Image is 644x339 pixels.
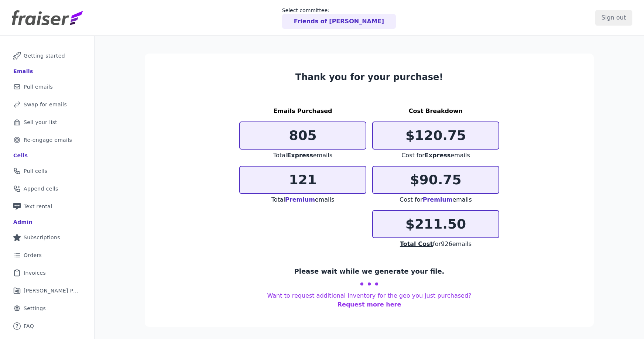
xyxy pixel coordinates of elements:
a: [PERSON_NAME] Performance [6,282,88,299]
span: Append cells [24,185,58,192]
span: Express [287,152,313,159]
p: $90.75 [373,172,499,187]
button: Request more here [338,300,401,309]
span: Re-engage emails [24,136,72,144]
p: $120.75 [373,128,499,143]
a: Append cells [6,181,88,197]
div: Emails [13,68,33,75]
a: Pull cells [6,163,88,179]
span: Sell your list [24,119,57,126]
a: Re-engage emails [6,132,88,148]
p: Please wait while we generate your file. [294,266,445,277]
p: Select committee: [282,7,396,14]
a: Orders [6,247,88,263]
span: Swap for emails [24,101,67,108]
span: Premium [285,196,315,203]
span: Pull emails [24,83,53,90]
img: Fraiser Logo [12,10,83,25]
a: Pull emails [6,79,88,95]
a: Getting started [6,48,88,64]
div: Cells [13,152,28,159]
span: Cost for emails [400,196,472,203]
a: Subscriptions [6,229,88,246]
p: 805 [240,128,366,143]
span: Subscriptions [24,234,60,241]
span: Total emails [271,196,335,203]
a: FAQ [6,318,88,334]
span: FAQ [24,322,34,330]
a: Select committee: Friends of [PERSON_NAME] [282,7,396,29]
span: Express [425,152,451,159]
span: Cost for emails [401,152,470,159]
a: Sell your list [6,114,88,130]
span: Text rental [24,203,52,210]
span: [PERSON_NAME] Performance [24,287,79,294]
span: Orders [24,251,42,259]
span: for 926 emails [400,240,472,247]
span: Premium [423,196,453,203]
a: Swap for emails [6,96,88,113]
p: $211.50 [373,217,499,232]
span: Pull cells [24,167,47,175]
div: Admin [13,218,32,226]
h3: Emails Purchased [239,107,366,116]
span: Total emails [273,152,332,159]
p: Want to request additional inventory for the geo you just purchased? [239,291,499,309]
p: 121 [240,172,366,187]
p: Friends of [PERSON_NAME] [294,17,384,26]
a: Invoices [6,265,88,281]
span: Settings [24,305,46,312]
span: Invoices [24,269,46,277]
span: Total Cost [400,240,433,247]
input: Sign out [595,10,632,25]
a: Text rental [6,198,88,215]
h3: Cost Breakdown [372,107,499,116]
span: Getting started [24,52,65,59]
a: Settings [6,300,88,316]
h3: Thank you for your purchase! [239,71,499,83]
